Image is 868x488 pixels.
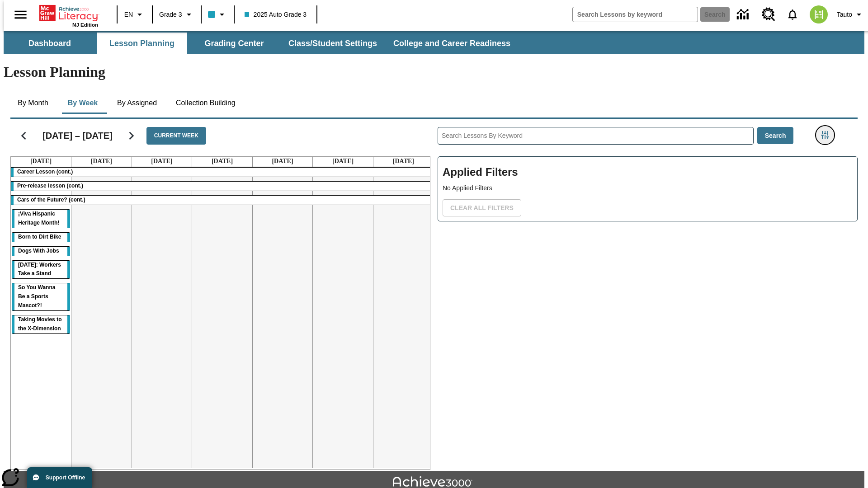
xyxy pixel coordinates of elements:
[18,316,61,332] span: Taking Movies to the X-Dimension
[27,467,92,488] button: Support Offline
[757,127,794,145] button: Search
[816,126,834,144] button: Filters Side menu
[781,3,804,26] a: Notifications
[443,161,853,183] h2: Applied Filters
[17,183,83,189] span: Pre-release lesson (cont.)
[245,10,307,19] span: 2025 Auto Grade 3
[18,262,61,277] span: Labor Day: Workers Take a Stand
[12,210,70,228] div: ¡Viva Hispanic Heritage Month!
[97,33,187,54] button: Lesson Planning
[438,156,858,221] div: Applied Filters
[17,197,85,203] span: Cars of the Future? (cont.)
[804,3,833,26] button: Select a new avatar
[438,127,753,144] input: Search Lessons By Keyword
[72,22,98,28] span: NJ Edition
[18,284,55,309] span: So You Wanna Be a Sports Mascot?!
[12,261,70,279] div: Labor Day: Workers Take a Stand
[391,157,416,166] a: September 7, 2025
[11,182,434,191] div: Pre-release lesson (cont.)
[156,6,198,23] button: Grade: Grade 3, Select a grade
[573,7,698,22] input: search field
[210,157,235,166] a: September 4, 2025
[5,33,95,54] button: Dashboard
[270,157,295,166] a: September 5, 2025
[330,157,355,166] a: September 6, 2025
[189,33,279,54] button: Grading Center
[39,4,98,22] a: Home
[3,115,430,470] div: Calendar
[89,157,114,166] a: September 2, 2025
[159,10,182,19] span: Grade 3
[10,92,56,114] button: By Month
[28,157,53,166] a: September 1, 2025
[204,6,231,23] button: Class color is light blue. Change class color
[18,234,61,240] span: Born to Dirt Bike
[39,3,98,28] div: Home
[281,33,384,54] button: Class/Student Settings
[60,92,105,114] button: By Week
[124,10,133,19] span: EN
[12,124,35,147] button: Previous
[18,211,59,226] span: ¡Viva Hispanic Heritage Month!
[731,2,756,27] a: Data Center
[120,6,149,23] button: Language: EN, Select a language
[12,283,70,310] div: So You Wanna Be a Sports Mascot?!
[42,130,113,141] h2: [DATE] – [DATE]
[12,233,70,242] div: Born to Dirt Bike
[17,169,73,175] span: Career Lesson (cont.)
[169,92,243,114] button: Collection Building
[18,248,59,254] span: Dogs With Jobs
[12,315,70,333] div: Taking Movies to the X-Dimension
[12,247,70,256] div: Dogs With Jobs
[4,33,519,54] div: SubNavbar
[386,33,518,54] button: College and Career Readiness
[120,124,143,147] button: Next
[833,6,868,23] button: Profile/Settings
[756,2,781,27] a: Resource Center, Will open in new tab
[7,1,34,28] button: Open side menu
[810,5,828,23] img: avatar image
[146,127,206,145] button: Current Week
[4,64,864,80] h1: Lesson Planning
[4,31,864,54] div: SubNavbar
[110,92,164,114] button: By Assigned
[46,474,85,481] span: Support Offline
[837,10,852,19] span: Tauto
[149,157,174,166] a: September 3, 2025
[11,196,434,205] div: Cars of the Future? (cont.)
[443,183,853,193] p: No Applied Filters
[430,115,858,470] div: Search
[11,168,434,177] div: Career Lesson (cont.)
